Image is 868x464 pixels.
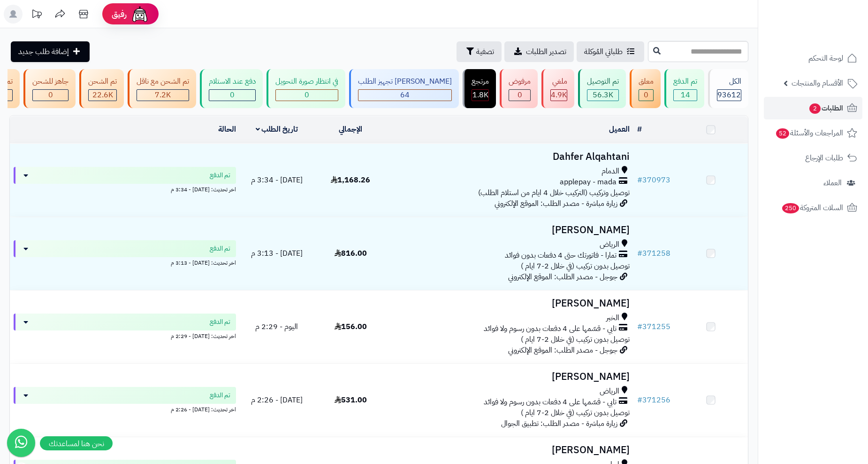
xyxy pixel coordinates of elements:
a: معلق 0 [628,69,662,108]
h3: Dahfer Alqahtani [391,151,630,162]
span: الطلبات [808,102,843,115]
button: تصفية [457,41,502,62]
a: طلباتي المُوكلة [577,41,644,62]
div: الكل [717,76,741,87]
a: #371258 [637,248,670,259]
span: تم الدفع [210,391,230,400]
span: رفيق [112,8,127,20]
div: 0 [509,90,530,101]
span: 2 [809,103,821,114]
a: العميل [609,124,630,135]
span: تمارا - فاتورتك حتى 4 دفعات بدون فوائد [505,250,617,261]
span: 52 [776,128,789,139]
a: تم الشحن مع ناقل 7.2K [126,69,198,108]
span: 0 [518,89,522,101]
span: 4.9K [551,89,567,101]
div: تم التوصيل [587,76,619,87]
div: 7223 [137,90,189,101]
div: اخر تحديث: [DATE] - 2:26 م [14,404,236,414]
span: طلباتي المُوكلة [584,46,623,57]
span: # [637,394,642,406]
span: توصيل بدون تركيب (في خلال 2-7 ايام ) [521,260,630,272]
a: مرفوض 0 [498,69,540,108]
div: 0 [33,90,68,101]
span: زيارة مباشرة - مصدر الطلب: تطبيق الجوال [501,418,617,429]
a: مرتجع 1.8K [461,69,498,108]
span: [DATE] - 2:26 م [251,394,303,406]
span: الأقسام والمنتجات [792,77,843,90]
span: طلبات الإرجاع [805,151,843,165]
span: تم الدفع [210,317,230,327]
span: 0 [305,89,309,101]
span: العملاء [823,176,842,189]
a: السلات المتروكة250 [764,197,862,219]
span: تم الدفع [210,171,230,180]
span: applepay - mada [560,177,617,188]
div: 0 [639,90,653,101]
span: 1.8K [472,89,488,101]
span: المراجعات والأسئلة [775,126,843,140]
a: جاهز للشحن 0 [22,69,77,108]
span: إضافة طلب جديد [18,46,69,57]
div: مرتجع [472,76,489,87]
div: 0 [209,90,255,101]
span: السلات المتروكة [781,201,843,214]
span: [DATE] - 3:34 م [251,174,303,186]
span: الرياض [600,239,619,250]
span: [DATE] - 3:13 م [251,248,303,259]
a: لوحة التحكم [764,47,862,70]
span: 22.6K [92,89,113,101]
a: تم الشحن 22.6K [77,69,126,108]
span: لوحة التحكم [808,52,843,65]
a: #371256 [637,394,670,406]
a: طلبات الإرجاع [764,147,862,169]
a: تاريخ الطلب [256,124,298,135]
span: جوجل - مصدر الطلب: الموقع الإلكتروني [508,345,617,356]
a: #371255 [637,321,670,332]
h3: [PERSON_NAME] [391,225,630,236]
div: مرفوض [509,76,531,87]
a: الحالة [218,124,236,135]
div: اخر تحديث: [DATE] - 2:29 م [14,330,236,340]
div: [PERSON_NAME] تجهيز الطلب [358,76,452,87]
span: 0 [230,89,235,101]
span: 250 [782,203,799,213]
span: جوجل - مصدر الطلب: الموقع الإلكتروني [508,271,617,283]
span: 0 [644,89,648,101]
span: 64 [400,89,410,101]
a: تم التوصيل 56.3K [576,69,628,108]
div: تم الشحن [88,76,117,87]
span: تصدير الطلبات [526,46,566,57]
span: 1,168.26 [331,174,370,186]
span: توصيل وتركيب (التركيب خلال 4 ايام من استلام الطلب) [478,187,630,198]
div: معلق [639,76,654,87]
a: في انتظار صورة التحويل 0 [265,69,347,108]
span: 93612 [717,89,741,101]
a: دفع عند الاستلام 0 [198,69,265,108]
span: 14 [681,89,690,101]
div: اخر تحديث: [DATE] - 3:34 م [14,184,236,194]
span: تابي - قسّمها على 4 دفعات بدون رسوم ولا فوائد [484,397,617,408]
span: 156.00 [335,321,367,332]
span: توصيل بدون تركيب (في خلال 2-7 ايام ) [521,334,630,345]
span: # [637,248,642,259]
div: 1793 [472,90,488,101]
span: زيارة مباشرة - مصدر الطلب: الموقع الإلكتروني [495,198,617,209]
span: # [637,321,642,332]
div: في انتظار صورة التحويل [275,76,338,87]
div: 0 [276,90,338,101]
img: ai-face.png [130,5,149,24]
span: 7.2K [155,89,171,101]
a: العملاء [764,172,862,194]
a: الطلبات2 [764,97,862,119]
span: 531.00 [335,394,367,406]
a: إضافة طلب جديد [11,41,90,62]
div: اخر تحديث: [DATE] - 3:13 م [14,257,236,267]
h3: [PERSON_NAME] [391,445,630,456]
span: تابي - قسّمها على 4 دفعات بدون رسوم ولا فوائد [484,323,617,334]
a: ملغي 4.9K [540,69,576,108]
img: logo-2.png [804,23,859,43]
h3: [PERSON_NAME] [391,298,630,309]
div: 56309 [587,90,618,101]
div: 14 [674,90,697,101]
